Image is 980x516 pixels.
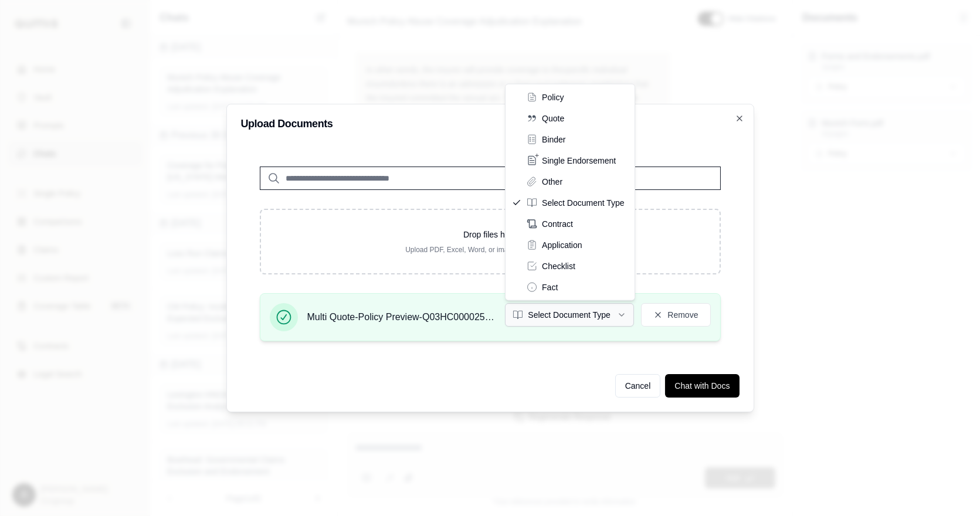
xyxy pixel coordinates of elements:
[542,176,562,188] span: Other
[542,197,625,209] span: Select Document Type
[307,310,496,324] span: Multi Quote-Policy Preview-Q03HC0000253320.pdf Pri (002).pdf
[542,260,575,272] span: Checklist
[542,134,565,145] span: Binder
[241,118,740,129] h2: Upload Documents
[542,91,564,103] span: Policy
[280,229,701,240] p: Drop files here
[542,281,558,293] span: Fact
[542,155,616,167] span: Single Endorsement
[665,374,739,398] button: Chat with Docs
[615,374,661,398] button: Cancel
[542,218,573,230] span: Contract
[542,239,582,251] span: Application
[641,303,710,327] button: Remove
[542,113,564,124] span: Quote
[280,245,701,254] p: Upload PDF, Excel, Word, or image files (max 150MB)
